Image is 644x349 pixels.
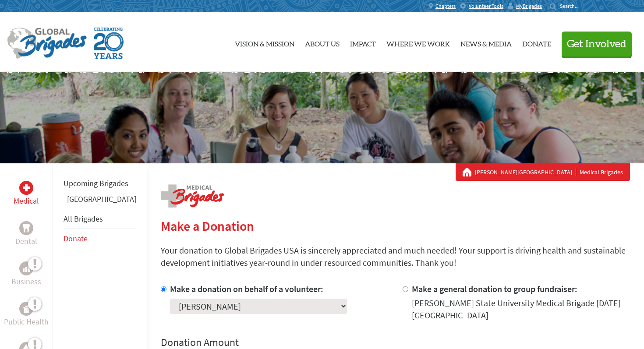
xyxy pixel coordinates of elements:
span: Volunteer Tools [469,3,503,10]
p: Medical [14,195,39,207]
div: Dental [19,221,33,235]
img: Medical [23,184,30,191]
a: MedicalMedical [14,181,39,207]
a: All Brigades [64,214,103,224]
a: Impact [350,20,376,65]
div: Business [19,261,33,275]
a: Vision & Mission [235,20,294,65]
button: Get Involved [562,32,632,56]
a: About Us [305,20,340,65]
p: Public Health [4,316,49,328]
img: logo-medical.png [161,184,224,208]
img: Public Health [23,304,30,313]
a: Upcoming Brigades [64,178,128,188]
input: Search... [560,3,585,9]
a: [PERSON_NAME][GEOGRAPHIC_DATA] [475,168,576,176]
li: Upcoming Brigades [64,174,136,193]
a: Where We Work [386,20,450,65]
div: Medical [19,181,33,195]
a: DentalDental [15,221,37,247]
a: BusinessBusiness [11,261,41,288]
span: Get Involved [567,39,626,49]
span: Chapters [435,3,456,10]
label: Make a donation on behalf of a volunteer: [170,283,323,294]
div: [PERSON_NAME] State University Medical Brigade [DATE] [GEOGRAPHIC_DATA] [412,297,630,321]
div: Public Health [19,302,33,316]
img: Dental [23,224,30,232]
a: Donate [64,233,88,243]
img: Business [23,265,30,272]
img: Global Brigades Celebrating 20 Years [94,28,124,59]
a: Donate [522,20,551,65]
a: News & Media [460,20,512,65]
label: Make a general donation to group fundraiser: [412,283,577,294]
span: MyBrigades [516,3,542,10]
li: Panama [64,193,136,209]
p: Your donation to Global Brigades USA is sincerely appreciated and much needed! Your support is dr... [161,244,630,269]
p: Dental [15,235,37,247]
li: All Brigades [64,209,136,229]
a: [GEOGRAPHIC_DATA] [67,194,136,204]
img: Global Brigades Logo [7,28,87,59]
p: Business [11,275,41,288]
li: Donate [64,229,136,248]
div: Medical Brigades [463,168,623,176]
h2: Make a Donation [161,218,630,234]
a: Public HealthPublic Health [4,302,49,328]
